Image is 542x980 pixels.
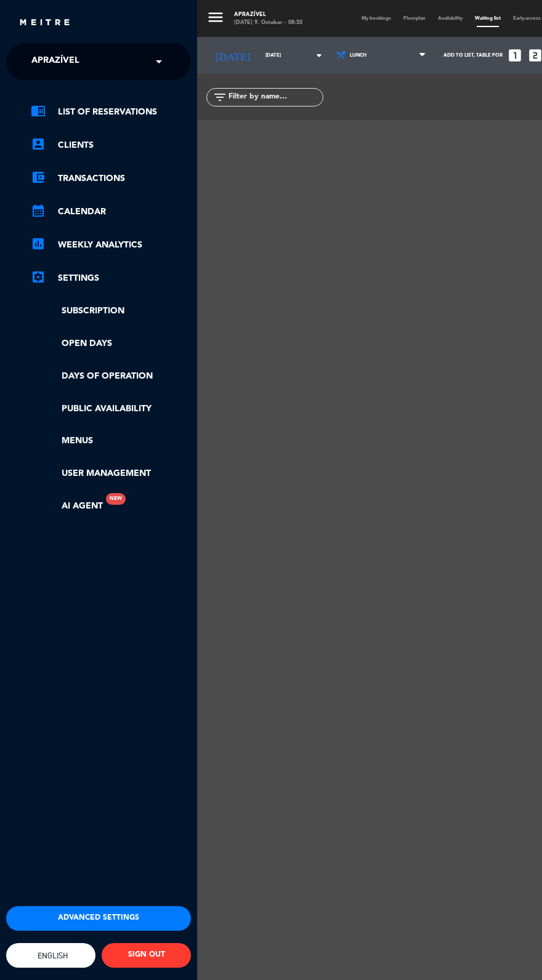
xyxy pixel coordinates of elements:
span: Add to list, table for [443,52,503,58]
div: Aprazível [234,10,302,18]
button: SIGN OUT [102,943,191,968]
a: AI AgentNew [31,499,103,513]
i: menu [206,8,225,26]
a: Menus [31,434,191,448]
i: [DATE] [206,44,259,67]
button: Advanced settings [6,906,191,931]
span: Lunch [350,48,408,63]
i: assessment [31,236,46,251]
button: menu [206,8,225,30]
div: New [106,493,126,505]
a: account_boxClients [31,138,191,153]
a: Public availability [31,402,191,416]
a: account_balance_walletTransactions [31,171,191,186]
a: calendar_monthCalendar [31,204,191,219]
i: calendar_month [31,203,46,218]
img: MEITRE [18,18,71,28]
span: Availability [432,16,469,21]
a: User Management [31,467,191,481]
a: Settings [31,271,191,286]
span: Floorplan [397,16,432,21]
a: Open Days [31,337,191,351]
i: arrow_drop_down [312,48,326,63]
div: [DATE] 9. October - 08:55 [234,18,302,26]
a: Days of operation [31,369,191,384]
i: looks_one [507,47,523,63]
a: chrome_reader_modeList of Reservations [31,105,191,119]
i: settings_applications [31,270,46,284]
i: account_box [31,137,46,151]
i: chrome_reader_mode [31,103,46,118]
a: assessmentWeekly Analytics [31,238,191,252]
span: Aprazível [31,49,79,74]
i: account_balance_wallet [31,170,46,185]
span: English [34,951,68,960]
span: Waiting list [469,16,507,21]
span: My bookings [355,16,397,21]
a: Subscription [31,304,191,318]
